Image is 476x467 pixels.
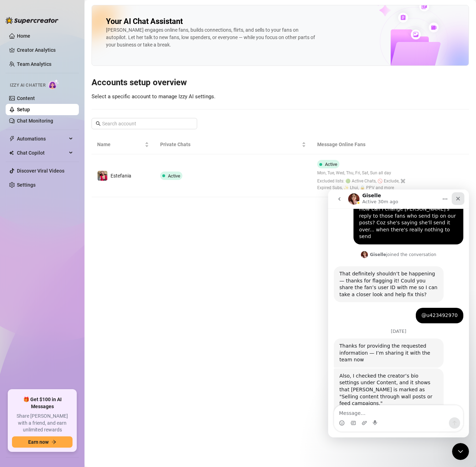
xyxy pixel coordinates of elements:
textarea: Message… [6,216,135,228]
a: Content [17,95,35,101]
div: Giselle says… [6,179,135,258]
img: AI Chatter [48,79,59,89]
span: Share [PERSON_NAME] with a friend, and earn unlimited rewards [12,413,73,434]
a: Settings [17,182,36,188]
span: Excluded lists: 🟢 Active Chats, 🚫 Exclude, ✖️ Expired Subs, ✨ Lhui, 🔒 PPV and more [317,178,411,191]
h2: Your AI Chat Assistant [106,17,183,26]
iframe: Intercom live chat [452,443,469,460]
img: Estefania [98,171,107,181]
span: Chat Copilot [17,147,67,158]
button: Upload attachment [33,231,39,236]
span: Izzy AI Chatter [10,82,45,89]
a: Creator Analytics [17,44,73,56]
span: Name [97,141,143,148]
span: search [96,121,101,126]
button: Gif picker [22,231,28,236]
button: Start recording [45,231,50,236]
span: arrow-right [51,440,56,444]
div: [PERSON_NAME] engages online fans, builds connections, flirts, and sells to your fans on autopilo... [106,26,317,49]
button: Earn nowarrow-right [12,436,73,448]
h3: Accounts setup overview [92,77,469,88]
span: Earn now [28,439,49,445]
span: Private Chats [160,141,301,148]
a: Home [17,33,30,39]
div: Also, I checked the creator’s bio settings under Content, and it shows that [PERSON_NAME] is mark... [11,183,110,218]
span: 🎁 Get $100 in AI Messages [12,396,73,410]
img: Chat Copilot [9,150,14,155]
span: Active [168,173,180,179]
a: Setup [17,107,30,112]
th: Message Online Fans [312,135,416,154]
th: Name [92,135,155,154]
a: Chat Monitoring [17,118,53,124]
button: Emoji picker [11,231,17,236]
div: Also, I checked the creator’s bio settings under Content, and it shows that [PERSON_NAME] is mark... [6,179,115,243]
iframe: Intercom live chat [328,189,469,437]
span: Estefania [111,173,131,179]
th: Private Chats [155,135,312,154]
span: Automations [17,133,67,144]
img: logo-BBDzfeDw.svg [6,17,58,24]
a: Team Analytics [17,61,51,67]
input: Search account [102,120,187,127]
span: Mon, Tue, Wed, Thu, Fri, Sat, Sun all day [317,170,411,176]
button: Send a message… [121,228,132,239]
span: Select a specific account to manage Izzy AI settings. [92,93,215,100]
a: Discover Viral Videos [17,168,64,174]
span: Active [325,162,337,167]
span: thunderbolt [9,136,15,142]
